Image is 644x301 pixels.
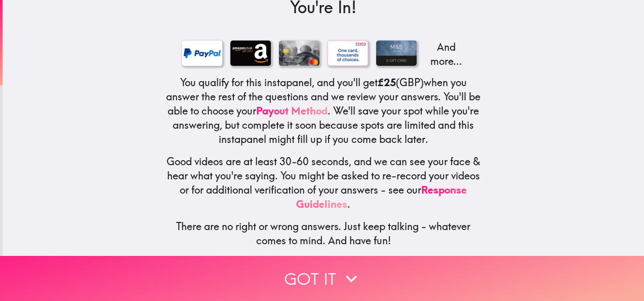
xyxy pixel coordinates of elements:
a: Response Guidelines [296,183,467,210]
p: And more... [425,40,465,68]
b: £25 [378,76,396,89]
h5: Good videos are at least 30-60 seconds, and we can see your face & hear what you're saying. You m... [166,155,481,211]
h5: You qualify for this instapanel, and you'll get (GBP) when you answer the rest of the questions a... [166,76,481,146]
h5: There are no right or wrong answers. Just keep talking - whatever comes to mind. And have fun! [166,219,481,248]
a: Payout Method [256,104,328,117]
